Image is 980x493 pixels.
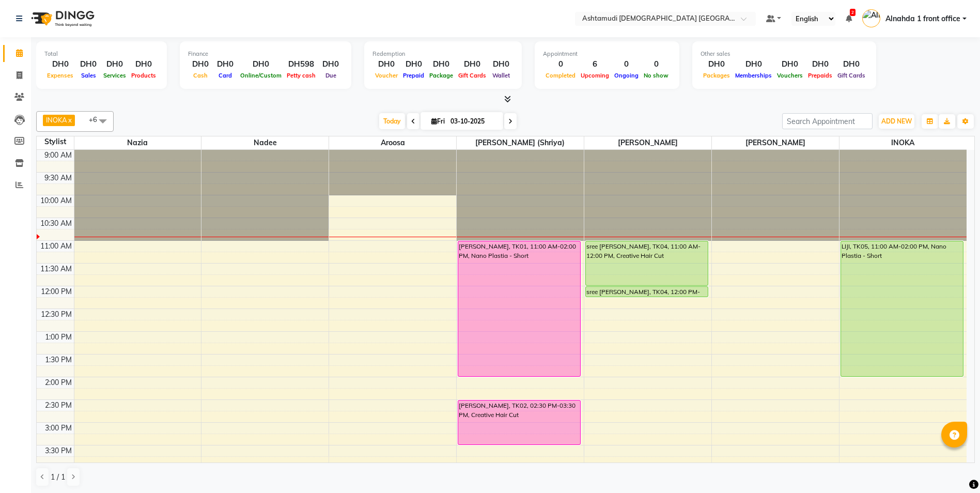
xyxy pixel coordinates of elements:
[329,136,456,149] span: Aroosa
[46,116,67,124] span: INOKA
[38,241,74,252] div: 11:00 AM
[44,58,76,70] div: DH0
[612,58,641,70] div: 0
[447,114,499,129] input: 2025-10-03
[584,136,711,149] span: [PERSON_NAME]
[456,72,489,79] span: Gift Cards
[43,400,74,411] div: 2:30 PM
[89,115,105,124] span: +6
[323,72,339,79] span: Due
[641,72,671,79] span: No show
[543,72,578,79] span: Completed
[835,72,868,79] span: Gift Cards
[850,9,855,16] span: 2
[879,114,914,129] button: ADD NEW
[458,400,580,444] div: [PERSON_NAME], TK02, 02:30 PM-03:30 PM, Creative Hair Cut
[379,113,405,129] span: Today
[805,58,835,70] div: DH0
[37,136,74,147] div: Stylist
[26,4,97,33] img: logo
[44,72,76,79] span: Expenses
[733,72,774,79] span: Memberships
[101,58,129,70] div: DH0
[586,241,708,285] div: sree [PERSON_NAME], TK04, 11:00 AM-12:00 PM, Creative Hair Cut
[457,136,584,149] span: [PERSON_NAME] (Shriya)
[701,72,733,79] span: Packages
[372,72,400,79] span: Voucher
[38,218,74,229] div: 10:30 AM
[284,58,318,70] div: DH598
[43,445,74,456] div: 3:30 PM
[712,136,839,149] span: [PERSON_NAME]
[38,195,74,206] div: 10:00 AM
[885,13,960,24] span: Alnahda 1 front office
[216,72,235,79] span: Card
[774,72,805,79] span: Vouchers
[42,173,74,183] div: 9:30 AM
[841,241,963,376] div: LIJI, TK05, 11:00 AM-02:00 PM, Nano Plastia - Short
[39,286,74,297] div: 12:00 PM
[805,72,835,79] span: Prepaids
[238,72,284,79] span: Online/Custom
[701,58,733,70] div: DH0
[43,377,74,388] div: 2:00 PM
[44,50,159,58] div: Total
[641,58,671,70] div: 0
[51,472,65,483] span: 1 / 1
[318,58,343,70] div: DH0
[937,452,970,483] iframe: chat widget
[701,50,868,58] div: Other sales
[43,355,74,365] div: 1:30 PM
[372,58,400,70] div: DH0
[578,58,612,70] div: 6
[782,113,873,129] input: Search Appointment
[774,58,805,70] div: DH0
[429,117,447,125] span: Fri
[846,14,852,23] a: 2
[201,136,329,149] span: Nadee
[238,58,284,70] div: DH0
[74,136,201,149] span: Nazia
[79,72,99,79] span: Sales
[862,9,880,27] img: Alnahda 1 front office
[543,50,671,58] div: Appointment
[578,72,612,79] span: Upcoming
[881,117,912,125] span: ADD NEW
[490,72,512,79] span: Wallet
[284,72,318,79] span: Petty cash
[458,241,580,376] div: [PERSON_NAME], TK01, 11:00 AM-02:00 PM, Nano Plastia - Short
[129,72,159,79] span: Products
[543,58,578,70] div: 0
[188,58,213,70] div: DH0
[129,58,159,70] div: DH0
[427,58,456,70] div: DH0
[43,332,74,343] div: 1:00 PM
[372,50,514,58] div: Redemption
[612,72,641,79] span: Ongoing
[38,264,74,274] div: 11:30 AM
[839,136,967,149] span: INOKA
[43,423,74,434] div: 3:00 PM
[427,72,456,79] span: Package
[191,72,210,79] span: Cash
[489,58,514,70] div: DH0
[733,58,774,70] div: DH0
[76,58,101,70] div: DH0
[42,150,74,161] div: 9:00 AM
[456,58,489,70] div: DH0
[213,58,238,70] div: DH0
[835,58,868,70] div: DH0
[400,72,427,79] span: Prepaid
[39,309,74,320] div: 12:30 PM
[188,50,343,58] div: Finance
[400,58,427,70] div: DH0
[101,72,129,79] span: Services
[586,287,708,297] div: sree [PERSON_NAME], TK04, 12:00 PM-12:15 PM, Fringe cut/Bangs
[67,116,72,124] a: x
